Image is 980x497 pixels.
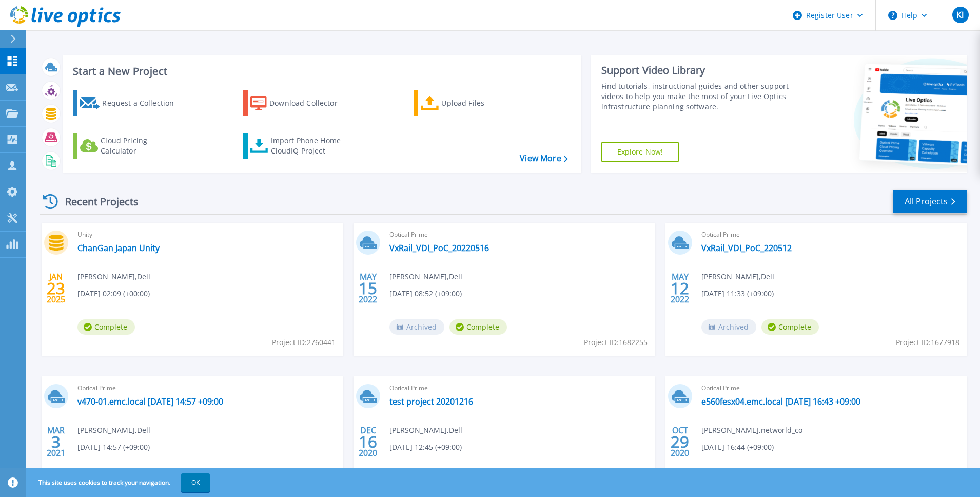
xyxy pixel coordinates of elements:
[358,423,378,461] div: DEC 2020
[389,425,462,436] span: [PERSON_NAME] , Dell
[389,396,473,407] a: test project 20201216
[893,190,967,213] a: All Projects
[51,437,61,446] span: 3
[670,270,690,307] div: MAY 2022
[389,271,462,282] span: [PERSON_NAME] , Dell
[601,64,793,77] div: Support Video Library
[271,136,351,156] div: Import Phone Home CloudIQ Project
[243,90,358,116] a: Download Collector
[601,81,793,112] div: Find tutorials, instructional guides and other support videos to help you make the most of your L...
[701,288,774,299] span: [DATE] 11:33 (+09:00)
[77,288,150,299] span: [DATE] 02:09 (+00:00)
[701,229,961,240] span: Optical Prime
[77,271,150,282] span: [PERSON_NAME] , Dell
[46,423,66,461] div: MAR 2021
[181,473,210,492] button: OK
[601,142,679,162] a: Explore Now!
[358,270,378,307] div: MAY 2022
[389,243,489,253] a: VxRail_VDI_PoC_20220516
[46,270,66,307] div: JAN 2025
[671,284,689,293] span: 12
[77,425,150,436] span: [PERSON_NAME] , Dell
[77,319,135,335] span: Complete
[77,383,337,394] span: Optical Prime
[701,243,792,253] a: VxRail_VDI_PoC_220512
[77,396,223,407] a: v470-01.emc.local [DATE] 14:57 +09:00
[359,437,377,446] span: 16
[389,288,462,299] span: [DATE] 08:52 (+09:00)
[584,337,648,348] span: Project ID: 1682255
[389,319,444,335] span: Archived
[77,229,337,240] span: Unity
[449,319,507,335] span: Complete
[520,154,567,163] a: View More
[389,442,462,453] span: [DATE] 12:45 (+09:00)
[670,423,690,461] div: OCT 2020
[761,319,819,335] span: Complete
[701,319,756,335] span: Archived
[101,136,183,156] div: Cloud Pricing Calculator
[671,437,689,446] span: 29
[956,11,964,19] span: KI
[701,425,802,436] span: [PERSON_NAME] , networld_co
[414,90,528,116] a: Upload Files
[73,90,187,116] a: Request a Collection
[272,337,336,348] span: Project ID: 2760441
[701,396,860,407] a: e560fesx04.emc.local [DATE] 16:43 +09:00
[896,337,959,348] span: Project ID: 1677918
[359,284,377,293] span: 15
[73,133,187,159] a: Cloud Pricing Calculator
[441,93,523,113] div: Upload Files
[269,93,351,113] div: Download Collector
[389,383,649,394] span: Optical Prime
[389,229,649,240] span: Optical Prime
[102,93,184,113] div: Request a Collection
[73,66,567,77] h3: Start a New Project
[77,243,160,253] a: ChanGan Japan Unity
[77,442,150,453] span: [DATE] 14:57 (+09:00)
[28,473,210,492] span: This site uses cookies to track your navigation.
[40,189,152,214] div: Recent Projects
[701,271,774,282] span: [PERSON_NAME] , Dell
[47,284,65,293] span: 23
[701,442,774,453] span: [DATE] 16:44 (+09:00)
[701,383,961,394] span: Optical Prime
